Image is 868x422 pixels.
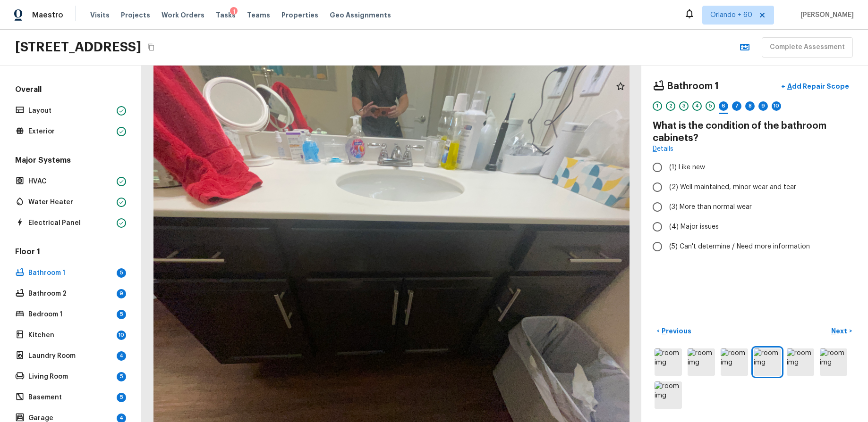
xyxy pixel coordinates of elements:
p: Laundry Room [28,351,113,361]
div: 5 [706,101,715,111]
h5: Major Systems [13,155,128,167]
button: Copy Address [145,41,157,53]
div: 6 [719,101,728,111]
img: room img [721,348,748,376]
p: Electrical Panel [28,218,113,228]
h4: What is the condition of the bathroom cabinets? [653,120,857,144]
div: 10 [117,331,126,340]
button: +Add Repair Scope [774,77,857,96]
p: Previous [660,326,691,336]
div: 1 [653,101,662,111]
span: Properties [281,10,318,20]
p: Bathroom 1 [28,268,113,278]
span: (5) Can't determine / Need more information [669,242,810,251]
div: 4 [117,351,126,361]
span: (4) Major issues [669,222,719,232]
span: [PERSON_NAME] [797,10,854,20]
span: Visits [90,10,110,20]
img: room img [820,348,847,376]
div: 9 [758,101,768,111]
div: 10 [772,101,781,111]
span: Teams [247,10,270,20]
img: room img [655,348,682,376]
button: Next> [826,323,857,339]
img: room img [655,381,682,409]
span: Tasks [216,12,236,18]
a: Details [653,144,673,154]
div: 5 [117,310,126,319]
h5: Overall [13,84,128,97]
div: 2 [666,101,675,111]
span: Geo Assignments [330,10,391,20]
span: Work Orders [162,10,204,20]
p: Bedroom 1 [28,310,113,319]
p: Add Repair Scope [785,82,849,91]
div: 5 [117,372,126,381]
span: Orlando + 60 [710,10,752,20]
button: <Previous [653,323,695,339]
p: Basement [28,393,113,402]
div: 4 [692,101,702,111]
img: room img [754,348,781,376]
p: Water Heater [28,198,113,207]
div: 9 [117,289,126,298]
p: Exterior [28,127,113,136]
p: Kitchen [28,331,113,340]
p: Layout [28,106,113,116]
div: 1 [230,7,238,17]
span: Maestro [32,10,63,20]
h5: Floor 1 [13,247,128,259]
h4: Bathroom 1 [667,80,719,92]
div: 5 [117,268,126,278]
p: Bathroom 2 [28,289,113,298]
h2: [STREET_ADDRESS] [15,39,141,56]
div: 8 [745,101,755,111]
img: room img [688,348,715,376]
span: (1) Like new [669,163,705,172]
div: 5 [117,393,126,402]
span: (3) More than normal wear [669,202,752,212]
div: 7 [732,101,741,111]
p: HVAC [28,177,113,186]
div: 3 [679,101,689,111]
span: (2) Well maintained, minor wear and tear [669,182,796,192]
span: Projects [121,10,150,20]
p: Next [831,326,849,336]
p: Living Room [28,372,113,381]
img: room img [787,348,814,376]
